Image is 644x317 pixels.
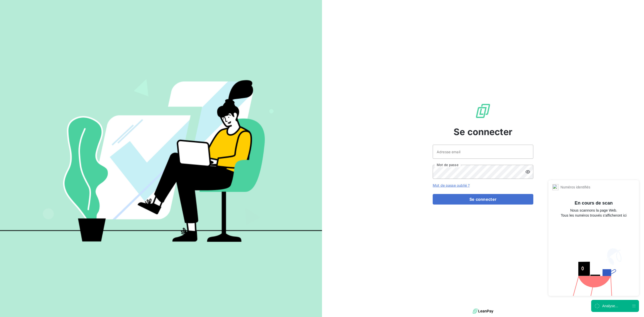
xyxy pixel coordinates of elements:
[454,125,512,139] span: Se connecter
[475,103,491,119] img: Logo LeanPay
[473,307,493,315] img: logo
[433,183,470,187] a: Mot de passe oublié ?
[433,194,533,205] button: Se connecter
[433,145,533,159] input: placeholder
